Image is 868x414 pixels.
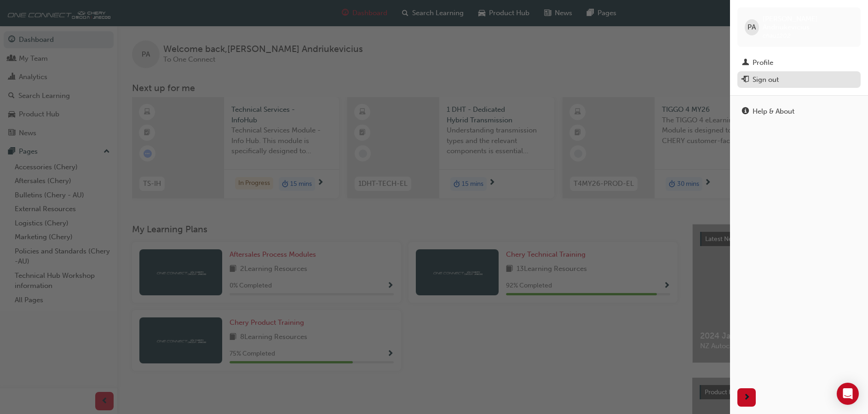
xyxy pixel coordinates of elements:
span: man-icon [742,59,749,67]
div: Profile [753,57,773,68]
span: next-icon [743,392,750,403]
span: PA [747,22,756,33]
a: Profile [737,54,861,71]
div: Sign out [753,75,779,85]
span: chau1202 [763,32,791,40]
button: Sign out [737,71,861,88]
a: Help & About [737,103,861,120]
span: info-icon [742,108,749,116]
div: Open Intercom Messenger [837,383,859,405]
span: exit-icon [742,76,749,84]
span: [PERSON_NAME] Andriukevicius [763,15,853,31]
div: Help & About [753,106,794,117]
